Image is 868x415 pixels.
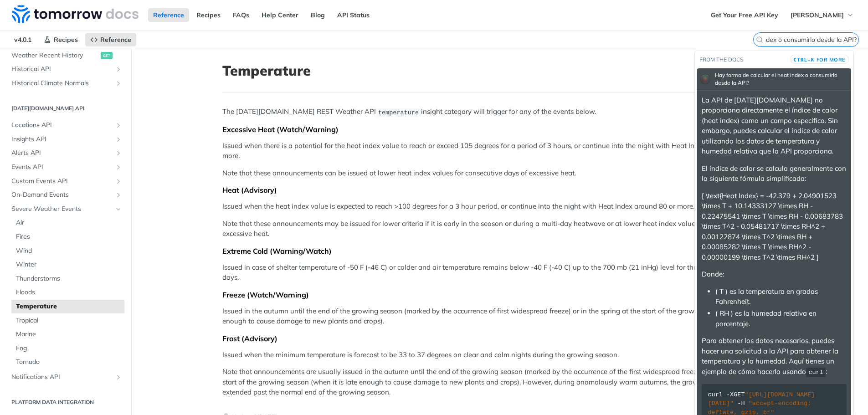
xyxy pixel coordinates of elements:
[222,246,777,256] div: Extreme Cold (Warning/Watch)
[148,8,189,22] a: Reference
[222,107,777,117] p: The [DATE][DOMAIN_NAME] REST Weather API insight category will trigger for any of the events below.
[222,367,777,398] p: Note that announcements are usually issued in the autumn until the end of the growing season (mar...
[715,308,847,329] li: ( RH ) es la humedad relativa en porcentaje.
[16,302,122,311] span: Temperature
[16,232,122,241] span: Fires
[702,269,847,280] p: Donde:
[16,330,122,339] span: Marine
[115,66,122,73] button: Show subpages for Historical API
[115,122,122,129] button: Show subpages for Locations API
[11,121,113,130] span: Locations API
[16,288,122,297] span: Floods
[11,65,113,74] span: Historical API
[222,62,777,79] h1: Temperature
[817,56,846,63] span: for more
[332,8,375,22] a: API Status
[11,286,124,299] a: Floods
[726,391,734,398] span: -X
[16,358,122,367] span: Tornado
[7,146,124,160] a: Alerts APIShow subpages for Alerts API
[222,125,777,134] div: Excessive Heat (Watch/Warning)
[11,51,98,60] span: Weather Recent History
[11,216,124,230] a: Air
[257,8,303,22] a: Help Center
[222,306,777,327] p: Issued in the autumn until the end of the growing season (marked by the occurrence of first wides...
[756,36,763,43] svg: Search
[11,314,124,328] a: Tropical
[7,104,124,113] h2: [DATE][DOMAIN_NAME] API
[702,164,847,184] p: El índice de calor se calcula generalmente con la siguiente fórmula simplificada:
[16,344,122,353] span: Fog
[11,163,113,172] span: Events API
[222,290,777,299] div: Freeze (Watch/Warning)
[115,178,122,185] button: Show subpages for Custom Events API
[11,230,124,244] a: Fires
[115,136,122,143] button: Show subpages for Insights API
[7,133,124,146] a: Insights APIShow subpages for Insights API
[378,109,419,116] span: temperature
[222,262,777,283] p: Issued in case of shelter temperature of -50 F (-46 C) or colder and air temperature remains belo...
[222,168,777,179] p: Note that these announcements can be issued at lower heat index values for consecutive days of ex...
[7,160,124,174] a: Events APIShow subpages for Events API
[7,202,124,216] a: Severe Weather EventsHide subpages for Severe Weather Events
[9,33,36,46] span: v4.0.1
[702,191,847,263] p: [ \text{Heat Index} = -42.379 + 2.04901523 \times T + 10.14333127 \times RH - 0.22475541 \times T...
[85,33,136,46] a: Reference
[11,355,124,369] a: Tornado
[11,149,113,158] span: Alerts API
[11,300,124,313] a: Temperature
[222,219,777,239] p: Note that these announcements may be issued for lower criteria if it is early in the season or du...
[191,8,226,22] a: Recipes
[11,328,124,341] a: Marine
[222,334,777,343] div: Frost (Advisory)
[115,191,122,199] button: Show subpages for On-Demand Events
[7,174,124,188] a: Custom Events APIShow subpages for Custom Events API
[713,69,848,89] div: Hay forma de calcular el heat index o consumirlo desde la API?
[11,190,113,200] span: On-Demand Events
[16,274,122,283] span: Thunderstorms
[786,8,859,22] button: [PERSON_NAME]
[7,77,124,90] a: Historical Climate NormalsShow subpages for Historical Climate Normals
[11,79,113,88] span: Historical Climate Normals
[100,36,131,44] span: Reference
[11,272,124,286] a: Thunderstorms
[7,370,124,384] a: Notifications APIShow subpages for Notifications API
[115,205,122,213] button: Hide subpages for Severe Weather Events
[54,36,78,44] span: Recipes
[706,8,783,22] a: Get Your Free API Key
[7,118,124,132] a: Locations APIShow subpages for Locations API
[39,33,83,46] a: Recipes
[222,185,777,195] div: Heat (Advisory)
[7,188,124,202] a: On-Demand EventsShow subpages for On-Demand Events
[222,141,777,161] p: Issued when there is a potential for the heat index value to reach or exceed 105 degrees for a pe...
[11,135,113,144] span: Insights API
[7,49,124,62] a: Weather Recent Historyget
[228,8,254,22] a: FAQs
[11,177,113,186] span: Custom Events API
[115,164,122,171] button: Show subpages for Events API
[115,374,122,381] button: Show subpages for Notifications API
[7,398,124,406] h2: Platform DATA integration
[11,373,113,382] span: Notifications API
[115,149,122,157] button: Show subpages for Alerts API
[16,246,122,256] span: Wind
[791,11,844,19] span: [PERSON_NAME]
[790,55,849,64] button: CTRL-Kfor more
[708,391,723,398] span: curl
[7,62,124,76] a: Historical APIShow subpages for Historical API
[708,391,815,407] span: "[URL][DOMAIN_NAME][DATE]"
[11,342,124,355] a: Fog
[222,201,777,212] p: Issued when the heat index value is expected to reach >100 degrees for a 3 hour period, or contin...
[702,336,847,377] p: Para obtener los datos necesarios, puedes hacer una solicitud a la API para obtener la temperatur...
[699,56,743,63] span: From the docs
[737,400,745,407] span: -H
[16,316,122,325] span: Tropical
[11,205,113,214] span: Severe Weather Events
[765,36,858,44] input: Search
[222,350,777,360] p: Issued when the minimum temperature is forecast to be 33 to 37 degrees on clear and calm nights d...
[306,8,330,22] a: Blog
[12,5,139,23] img: Tomorrow.io Weather API Docs
[115,80,122,87] button: Show subpages for Historical Climate Normals
[16,218,122,227] span: Air
[715,287,847,307] li: ( T ) es la temperatura en grados Fahrenheit.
